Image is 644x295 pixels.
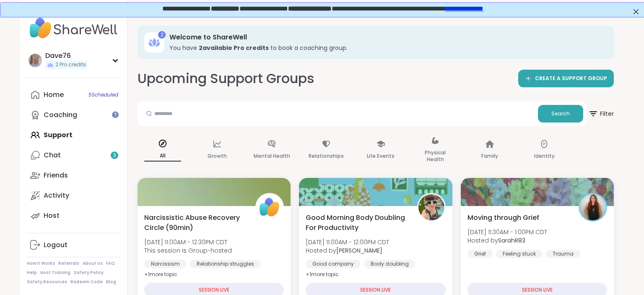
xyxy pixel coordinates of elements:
div: Coaching [44,110,77,120]
a: Referrals [58,261,79,266]
a: Redeem Code [70,279,103,285]
div: Body doubling [364,260,415,268]
img: Dave76 [29,54,42,67]
span: Hosted by [306,246,389,255]
span: Search [551,110,570,117]
a: Safety Policy [74,270,104,276]
iframe: Spotlight [112,111,119,118]
a: Logout [27,235,120,255]
span: 2 Pro credits [55,61,86,68]
p: Physical Health [417,148,454,164]
span: [DATE] 11:00AM - 12:00PM CDT [306,238,389,246]
span: 3 [113,152,116,159]
a: Chat3 [27,145,120,165]
p: Family [481,151,498,161]
a: Blog [106,279,116,285]
a: Activity [27,185,120,206]
p: Mental Health [254,151,290,161]
a: CREATE A SUPPORT GROUP [518,70,614,87]
h2: Upcoming Support Groups [138,69,314,88]
span: Good Morning Body Doubling For Productivity [306,213,408,233]
div: Activity [44,191,69,200]
button: Filter [588,102,614,126]
span: This session is Group-hosted [144,246,232,255]
p: All [144,151,181,162]
a: Host Training [40,270,70,276]
span: Hosted by [467,236,547,245]
a: Coaching [27,105,120,125]
b: SarahR83 [498,236,525,245]
div: Logout [44,240,68,250]
img: Adrienne_QueenOfTheDawn [418,194,444,220]
div: Feeling stuck [496,250,543,258]
p: Relationships [309,151,344,161]
a: Safety Resources [27,279,67,285]
img: ShareWell Nav Logo [27,13,120,43]
a: About Us [83,261,103,266]
div: Dave76 [45,51,88,60]
a: Home5Scheduled [27,85,120,105]
a: FAQ [106,261,115,266]
span: [DATE] 11:00AM - 12:30PM CDT [144,238,232,246]
b: [PERSON_NAME] [336,246,382,255]
span: Narcissistic Abuse Recovery Circle (90min) [144,213,246,233]
div: Relationship struggles [190,260,261,268]
h3: Welcome to ShareWell [169,33,602,42]
a: Friends [27,165,120,185]
p: Life Events [367,151,395,161]
p: Identity [534,151,555,161]
div: Trauma [546,250,580,258]
a: How It Works [27,261,55,266]
div: Narcissism [144,260,187,268]
div: Good company [306,260,361,268]
img: SarahR83 [580,194,606,220]
p: Growth [208,151,227,161]
div: Host [44,211,60,220]
div: 2 [158,31,166,39]
a: Host [27,206,120,226]
div: Home [44,90,64,99]
img: ShareWell [257,194,283,220]
a: Help [27,270,37,276]
div: Friends [44,171,68,180]
h3: You have to book a coaching group. [169,44,602,52]
span: 5 Scheduled [88,91,118,98]
span: [DATE] 11:30AM - 1:00PM CDT [467,228,547,236]
span: CREATE A SUPPORT GROUP [535,75,607,82]
div: Grief [467,250,493,258]
div: Chat [44,151,61,160]
button: Search [538,105,583,123]
span: Filter [588,104,614,124]
span: Moving through Grief [467,213,539,223]
b: 2 available Pro credit s [199,44,269,52]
